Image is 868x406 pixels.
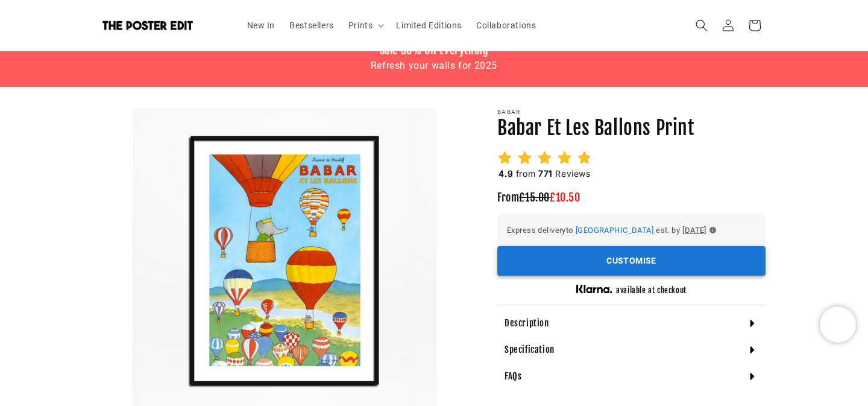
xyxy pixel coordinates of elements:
h1: Babar Et Les Ballons Print [497,116,766,141]
a: The Poster Edit [98,16,228,35]
summary: Prints [341,13,389,38]
span: 771 [538,168,553,179]
summary: Search [688,12,715,39]
h4: FAQs [505,370,521,382]
span: 4.9 [498,168,513,179]
a: Limited Editions [389,13,469,38]
span: Express delivery to [507,224,573,237]
h4: Specification [505,344,555,356]
button: [GEOGRAPHIC_DATA] [576,224,653,237]
a: Bestsellers [282,13,341,38]
h4: Description [505,317,549,329]
h5: available at checkout [616,285,687,296]
span: [GEOGRAPHIC_DATA] [576,226,653,235]
span: Limited Editions [396,20,462,31]
img: The Poster Edit [102,21,193,30]
div: outlined primary button group [497,246,766,276]
iframe: Chatra live chat [820,306,856,343]
h3: From [497,191,766,205]
span: New In [247,20,275,31]
span: [DATE] [682,224,706,237]
button: Customise [497,246,766,276]
h2: from Reviews [497,168,592,180]
p: Babar [497,109,766,116]
span: Collaborations [476,20,536,31]
span: £15.00 [519,191,550,204]
span: est. by [656,224,680,237]
span: £10.50 [550,191,580,204]
span: Prints [348,20,373,31]
a: New In [240,13,283,38]
span: Bestsellers [289,20,334,31]
a: Collaborations [469,13,543,38]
